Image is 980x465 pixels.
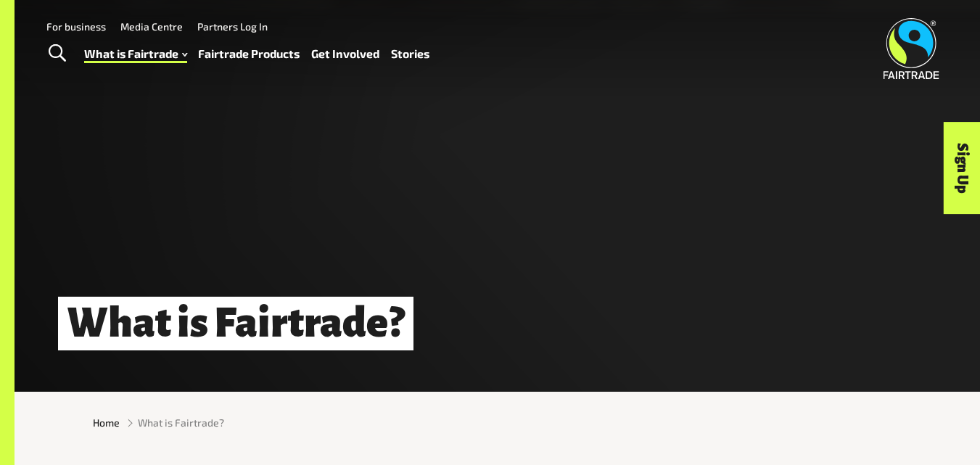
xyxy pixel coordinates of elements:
[138,415,224,430] span: What is Fairtrade?
[197,20,268,33] a: Partners Log In
[46,20,106,33] a: For business
[84,44,187,65] a: What is Fairtrade
[311,44,379,65] a: Get Involved
[39,36,75,72] a: Toggle Search
[120,20,183,33] a: Media Centre
[391,44,429,65] a: Stories
[884,18,939,79] img: Fairtrade Australia New Zealand logo
[93,415,120,430] a: Home
[58,297,413,350] h1: What is Fairtrade?
[198,44,300,65] a: Fairtrade Products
